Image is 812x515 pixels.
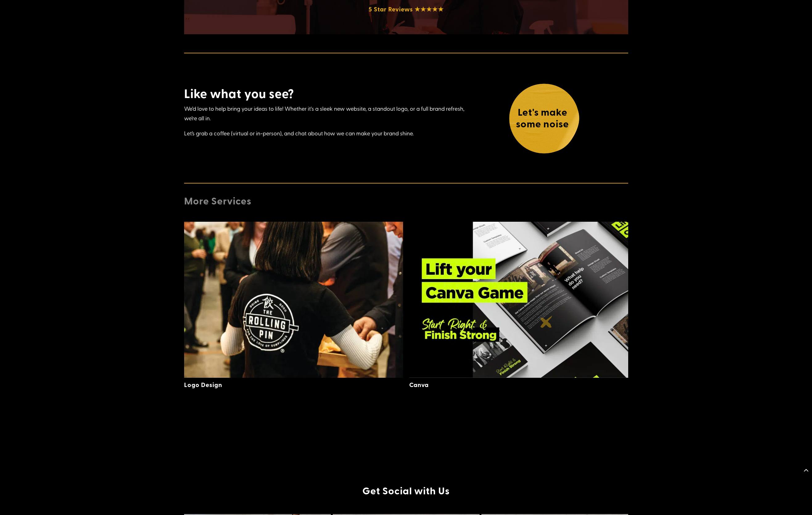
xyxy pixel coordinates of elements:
[409,380,429,389] a: Canva
[184,104,472,128] p: We’d love to help bring your ideas to life! Whether it's a sleek new website, a standout logo, or...
[362,483,450,497] a: Get Social with Us
[184,380,222,389] a: Logo Design
[409,222,628,378] img: Canva
[184,5,628,16] h5: 5 Star Reviews ★★★★★
[184,222,403,378] img: Logo Design
[184,86,472,104] h3: Like what you see?
[509,106,576,133] h4: Let's make some noise
[184,195,628,209] h4: More Services
[184,129,472,138] p: Let’s grab a coffee (virtual or in-person), and chat about how we can make your brand shine.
